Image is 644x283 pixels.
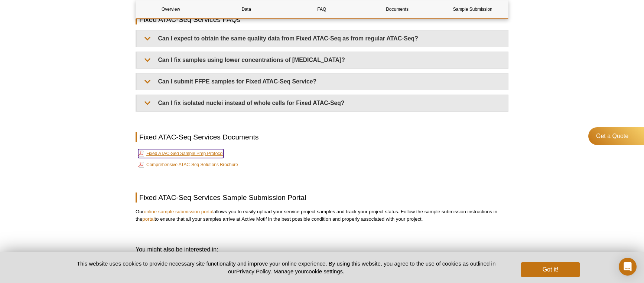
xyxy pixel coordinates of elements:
[136,208,508,223] p: Our allows you to easily upload your service project samples and track your project status. Follo...
[144,209,214,214] a: online sample submission portal
[136,245,508,254] h3: You might also be interested in:
[137,95,508,111] summary: Can I fix isolated nuclei instead of whole cells for Fixed ATAC-Seq?
[619,258,637,276] div: Open Intercom Messenger
[438,0,508,18] a: Sample Submission
[136,192,508,203] h2: Fixed ATAC-Seq Services Sample Submission Portal
[588,127,644,145] a: Get a Quote
[136,14,508,24] h2: Fixed ATAC-Seq Services FAQs
[136,132,508,142] h2: Fixed ATAC-Seq Services Documents
[64,260,508,275] p: This website uses cookies to provide necessary site functionality and improve your online experie...
[362,0,432,18] a: Documents
[306,268,343,274] button: cookie settings
[138,149,224,158] a: Fixed ATAC-Seq Sample Prep Protocol
[136,0,206,18] a: Overview
[236,268,270,274] a: Privacy Policy
[138,160,238,169] a: Comprehensive ATAC-Seq Solutions Brochure
[211,0,281,18] a: Data
[137,73,508,90] summary: Can I submit FFPE samples for Fixed ATAC-Seq Service?
[137,30,508,47] summary: Can I expect to obtain the same quality data from Fixed ATAC-Seq as from regular ATAC-Seq?
[137,52,508,68] summary: Can I fix samples using lower concentrations of [MEDICAL_DATA]?
[287,0,357,18] a: FAQ
[142,216,155,222] a: portal
[521,262,580,277] button: Got it!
